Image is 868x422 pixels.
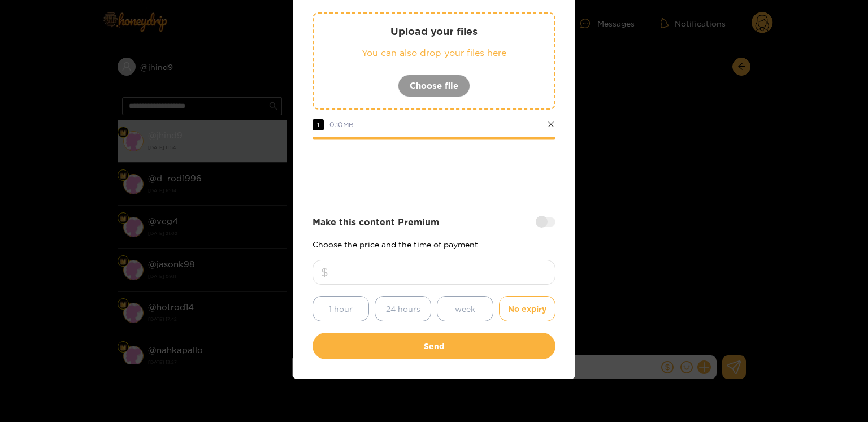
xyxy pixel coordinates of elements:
[437,296,493,321] button: week
[336,46,532,59] p: You can also drop your files here
[336,25,532,38] p: Upload your files
[455,302,475,315] span: week
[313,119,324,130] span: 1
[375,296,431,321] button: 24 hours
[313,240,555,249] p: Choose the price and the time of payment
[313,216,439,229] strong: Make this content Premium
[386,302,420,315] span: 24 hours
[398,75,470,97] button: Choose file
[329,302,353,315] span: 1 hour
[499,296,555,321] button: No expiry
[329,121,354,128] span: 0.10 MB
[508,302,546,315] span: No expiry
[313,333,555,359] button: Send
[313,296,369,321] button: 1 hour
